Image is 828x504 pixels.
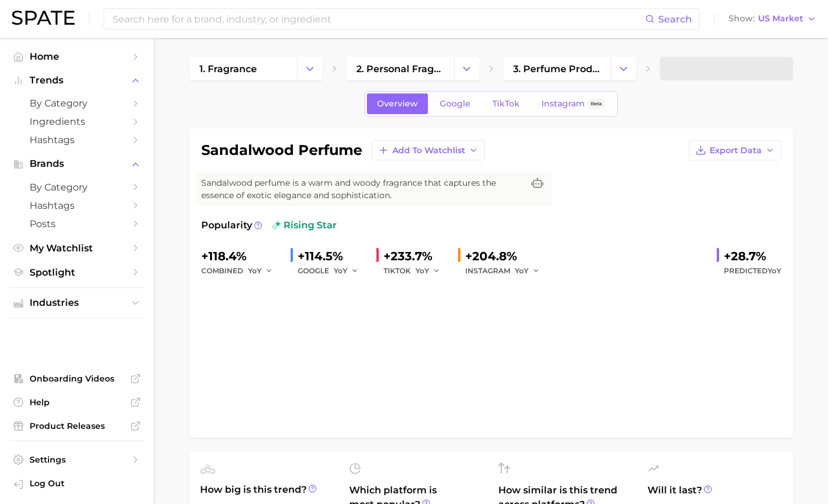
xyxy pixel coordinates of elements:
[12,11,75,25] img: SPATE
[492,99,520,109] span: TikTok
[9,370,144,387] a: Onboarding Videos
[710,146,762,156] span: Export Data
[356,63,444,75] span: 2. personal fragrance
[248,264,273,278] button: YoY
[724,247,781,266] div: +28.7%
[189,57,297,80] a: 1. fragrance
[9,417,144,435] a: Product Releases
[531,93,616,114] a: InstagramBeta
[9,196,144,215] a: Hashtags
[392,146,465,156] span: Add to Watchlist
[611,57,636,80] button: Change Category
[372,140,485,160] button: Add to Watchlist
[758,15,803,22] span: US Market
[9,47,144,66] a: Home
[201,143,362,157] h1: sandalwood perfume
[9,215,144,233] a: Posts
[465,264,548,278] div: INSTAGRAM
[248,266,262,276] span: YoY
[30,134,124,146] span: Hashtags
[30,75,124,86] span: Trends
[515,266,529,276] span: YoY
[768,266,781,275] span: YoY
[9,451,144,469] a: Settings
[201,177,523,202] span: Sandalwood perfume is a warm and woody fragrance that captures the essence of exotic elegance and...
[9,72,144,89] button: Trends
[30,373,124,384] span: Onboarding Videos
[415,266,429,276] span: YoY
[729,15,755,22] span: Show
[430,93,481,114] a: Google
[30,267,124,278] span: Spotlight
[9,474,144,495] a: Log out. Currently logged in with e-mail marissa.callender@digitas.com.
[30,98,124,109] span: by Category
[298,264,367,278] div: GOOGLE
[30,182,124,193] span: by Category
[30,397,124,408] span: Help
[384,247,449,266] div: +233.7%
[9,155,144,173] button: Brands
[30,243,124,254] span: My Watchlist
[515,264,540,278] button: YoY
[658,14,692,25] span: Search
[334,264,359,278] button: YoY
[201,218,252,232] span: Popularity
[9,94,144,112] a: by Category
[298,247,367,266] div: +114.5%
[30,218,124,230] span: Posts
[415,264,441,278] button: YoY
[30,159,124,169] span: Brands
[440,99,471,109] span: Google
[465,247,548,266] div: +204.8%
[30,116,124,127] span: Ingredients
[9,239,144,257] a: My Watchlist
[384,264,449,278] div: TIKTOK
[30,454,124,465] span: Settings
[297,57,323,80] button: Change Category
[30,51,124,62] span: Home
[9,294,144,312] button: Industries
[111,9,645,29] input: Search here for a brand, industry, or ingredient
[30,478,135,489] span: Log Out
[482,93,530,114] a: TikTok
[30,200,124,211] span: Hashtags
[9,178,144,196] a: by Category
[726,11,819,27] button: ShowUS Market
[9,263,144,282] a: Spotlight
[591,99,602,109] span: Beta
[513,63,601,75] span: 3. perfume products
[272,218,337,232] span: rising star
[346,57,454,80] a: 2. personal fragrance
[9,393,144,411] a: Help
[30,298,124,308] span: Industries
[689,140,781,160] button: Export Data
[199,63,257,75] span: 1. fragrance
[30,421,124,431] span: Product Releases
[542,99,585,109] span: Instagram
[724,264,781,278] span: Predicted
[367,93,428,114] a: Overview
[377,99,418,109] span: Overview
[9,131,144,149] a: Hashtags
[201,264,281,278] div: combined
[272,221,281,230] img: rising star
[201,247,281,266] div: +118.4%
[9,112,144,131] a: Ingredients
[503,57,611,80] a: 3. perfume products
[334,266,347,276] span: YoY
[454,57,479,80] button: Change Category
